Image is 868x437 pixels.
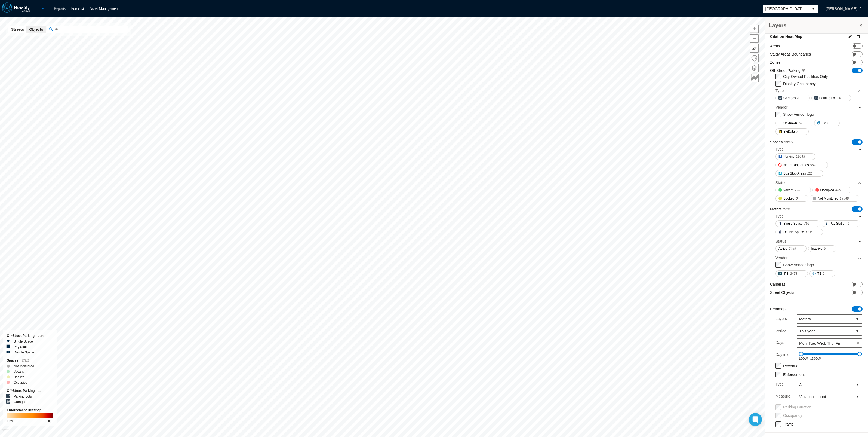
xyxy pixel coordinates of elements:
label: Pay Station [14,344,30,350]
div: High [47,418,53,424]
span: 6 [848,221,849,226]
span: All [799,382,851,387]
span: Not Monitored [818,196,838,201]
button: Parking11048 [775,153,815,160]
button: select [853,315,862,323]
span: 725 [795,187,800,193]
span: 11048 [796,154,805,159]
span: 4 [839,95,841,101]
span: 2459 [789,246,796,251]
div: Spaces [7,358,53,363]
span: Zoom out [750,35,758,42]
a: Map [41,7,48,11]
span: Occupied [820,187,834,193]
button: [PERSON_NAME] [820,4,863,13]
span: Streets [11,27,24,32]
span: 19549 [840,196,849,201]
span: 2009 [38,334,44,337]
span: Meters [799,316,851,322]
span: 408 [835,187,841,193]
div: On-Street Parking [7,333,53,339]
span: 752 [804,221,809,226]
span: 76 [798,120,802,126]
button: select [809,5,818,13]
label: Off-Street Parking [770,68,805,74]
div: Vendor [775,103,862,111]
span: 12 [38,389,41,392]
span: clear [854,339,862,347]
button: Zoom in [750,25,759,33]
label: Layers [775,314,787,324]
span: Parking Lots [819,95,838,101]
button: Not Monitored19549 [810,195,859,202]
span: Unknown [783,120,797,126]
label: Occupied [14,380,27,385]
button: Parking Lots4 [811,95,851,101]
div: Type [775,145,862,153]
label: Parking Lots [14,394,32,399]
span: 88 [802,69,805,73]
div: Vendor [775,255,787,261]
button: SkiData7 [775,128,809,135]
label: Garages [14,399,26,405]
div: Status [775,179,862,187]
button: Bus Stop Areas121 [775,170,823,177]
span: 0 [796,196,798,201]
span: 7 [796,129,798,134]
span: Double Space [783,229,804,235]
label: Not Monitored [14,363,34,369]
span: Bus Stop Areas [783,171,806,176]
span: Mon, Tue, Wed, Thu, Fri [799,341,840,346]
span: No Parking Areas [783,162,809,168]
div: Type [775,212,862,220]
span: 2464 [783,207,790,211]
label: Show Vendor logo [783,263,814,267]
div: Status [775,239,786,244]
label: Areas [770,43,780,49]
label: Period [775,328,786,334]
div: Low [7,418,13,424]
button: Streets [8,26,27,33]
button: Single Space752 [775,220,820,227]
button: Home [750,54,759,62]
a: Mapbox homepage [2,429,9,435]
span: 9513 [810,162,817,168]
button: Pay Station6 [822,220,860,227]
span: Booked [783,196,795,201]
label: Show Vendor logo [783,112,814,117]
img: enforcement [7,413,53,418]
button: Booked0 [775,195,808,202]
span: 5 [824,246,826,251]
div: Vendor [775,254,862,262]
label: Single Space [14,339,33,344]
div: Enforcement Heatmap [7,407,53,413]
label: Enforcement [783,372,805,377]
label: Daytime [775,350,789,360]
button: select [853,392,862,401]
span: 121 [807,171,813,176]
button: Unknown76 [775,120,812,126]
button: Active2459 [775,245,807,252]
label: Heatmap [770,306,786,312]
span: Vacant [783,187,793,193]
label: Days [775,338,784,348]
span: T2 [822,120,826,126]
label: Measure [775,392,790,401]
div: Status [775,237,862,245]
label: Street Objects [770,290,794,295]
button: Double Space1706 [775,229,823,235]
span: Pay Station [830,221,846,226]
span: 2458 [790,271,797,276]
label: Citation Heat Map [770,34,802,39]
span: 17915 [22,359,29,362]
label: Study Areas Boundaries [770,51,811,57]
span: T2 [817,271,821,276]
span: Drag [858,352,862,356]
div: Type [775,146,784,152]
span: 1706 [805,229,812,235]
button: T26 [809,270,835,277]
button: T25 [814,120,840,126]
div: Type [775,213,784,219]
span: Active [778,246,787,251]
